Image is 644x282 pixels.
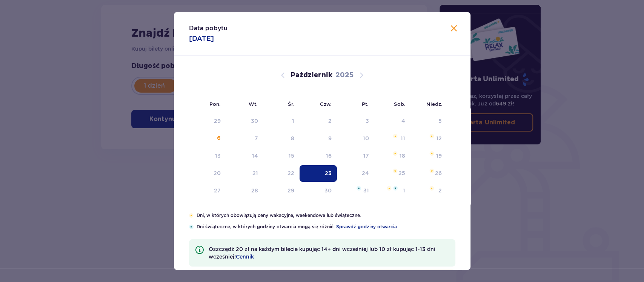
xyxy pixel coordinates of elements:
td: sobota, 1 listopada 2025 [374,183,410,199]
div: 25 [398,169,405,177]
td: Data niedostępna. wtorek, 30 września 2025 [226,113,263,130]
td: czwartek, 30 października 2025 [300,183,337,199]
p: 2025 [335,71,354,80]
img: Pomarańczowa gwiazdka [429,134,434,138]
p: Październik [290,71,332,80]
img: Pomarańczowa gwiazdka [429,169,434,173]
div: 15 [289,152,294,160]
div: 7 [255,135,258,142]
div: 2 [328,117,332,125]
div: 29 [214,117,221,125]
div: 1 [292,117,294,125]
small: Śr. [288,101,295,107]
td: Data niedostępna. sobota, 4 października 2025 [374,113,410,130]
div: 11 [401,135,405,142]
div: 13 [215,152,221,160]
td: piątek, 24 października 2025 [337,165,374,182]
div: 31 [363,187,369,194]
td: sobota, 18 października 2025 [374,148,410,164]
td: poniedziałek, 20 października 2025 [189,165,226,182]
div: 20 [214,169,221,177]
small: Pon. [209,101,221,107]
p: Dni świąteczne, w których godziny otwarcia mogą się różnić. [197,223,455,230]
td: piątek, 31 października 2025 [337,183,374,199]
div: 21 [252,169,258,177]
td: wtorek, 7 października 2025 [226,130,263,147]
img: Pomarańczowa gwiazdka [429,151,434,156]
p: [DATE] [189,34,214,43]
p: Data pobytu [189,24,227,33]
div: 30 [251,117,258,125]
div: 3 [365,117,369,125]
td: poniedziałek, 27 października 2025 [189,183,226,199]
div: 19 [436,152,442,160]
td: sobota, 11 października 2025 [374,130,410,147]
div: 14 [252,152,258,160]
td: czwartek, 9 października 2025 [300,130,337,147]
div: 16 [326,152,332,160]
div: 1 [403,187,405,194]
td: Data niedostępna. niedziela, 5 października 2025 [410,113,447,130]
img: Niebieska gwiazdka [393,186,398,191]
td: Data zaznaczona. czwartek, 23 października 2025 [300,165,337,182]
img: Pomarańczowa gwiazdka [387,186,392,191]
td: środa, 22 października 2025 [263,165,300,182]
a: Cennik [236,253,254,260]
small: Wt. [249,101,258,107]
small: Sob. [394,101,406,107]
div: 9 [328,135,332,142]
div: 5 [438,117,442,125]
small: Niedz. [426,101,443,107]
div: 29 [287,187,294,194]
td: poniedziałek, 13 października 2025 [189,148,226,164]
div: 2 [438,187,442,194]
a: Sprawdź godziny otwarcia [336,223,397,230]
td: Data niedostępna. czwartek, 2 października 2025 [300,113,337,130]
img: Pomarańczowa gwiazdka [429,186,434,191]
td: wtorek, 21 października 2025 [226,165,263,182]
td: niedziela, 12 października 2025 [410,130,447,147]
div: 23 [325,169,332,177]
td: niedziela, 19 października 2025 [410,148,447,164]
img: Niebieska gwiazdka [357,186,361,191]
td: Data niedostępna. piątek, 3 października 2025 [337,113,374,130]
small: Czw. [320,101,332,107]
div: 28 [251,187,258,194]
img: Pomarańczowa gwiazdka [393,169,398,173]
td: Data niedostępna. środa, 1 października 2025 [263,113,300,130]
td: niedziela, 2 listopada 2025 [410,183,447,199]
div: 26 [435,169,442,177]
div: 4 [401,117,405,125]
div: 10 [363,135,369,142]
img: Pomarańczowa gwiazdka [393,134,398,138]
div: 24 [361,169,369,177]
div: 27 [214,187,221,194]
div: 8 [291,135,294,142]
button: Zamknij [449,24,458,34]
td: Data niedostępna. poniedziałek, 29 września 2025 [189,113,226,130]
td: piątek, 10 października 2025 [337,130,374,147]
small: Pt. [362,101,369,107]
img: Pomarańczowa gwiazdka [189,213,194,218]
td: wtorek, 14 października 2025 [226,148,263,164]
button: Następny miesiąc [357,71,366,80]
td: piątek, 17 października 2025 [337,148,374,164]
td: środa, 8 października 2025 [263,130,300,147]
img: Niebieska gwiazdka [189,225,194,229]
p: Oszczędź 20 zł na każdym bilecie kupując 14+ dni wcześniej lub 10 zł kupując 1-13 dni wcześniej! [209,245,449,260]
div: 22 [287,169,294,177]
td: wtorek, 28 października 2025 [226,183,263,199]
td: środa, 29 października 2025 [263,183,300,199]
td: sobota, 25 października 2025 [374,165,410,182]
td: czwartek, 16 października 2025 [300,148,337,164]
img: Pomarańczowa gwiazdka [393,151,398,156]
div: 18 [400,152,405,160]
div: 12 [436,135,442,142]
p: Dni, w których obowiązują ceny wakacyjne, weekendowe lub świąteczne. [197,212,455,219]
div: 17 [363,152,369,160]
button: Poprzedni miesiąc [278,71,287,80]
td: niedziela, 26 października 2025 [410,165,447,182]
td: środa, 15 października 2025 [263,148,300,164]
